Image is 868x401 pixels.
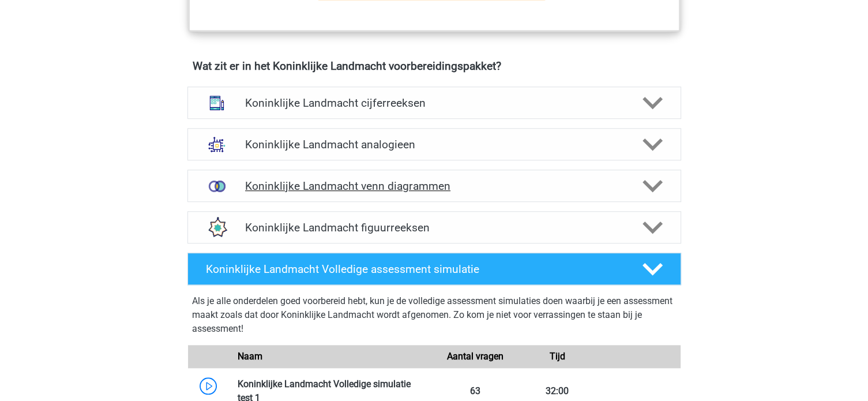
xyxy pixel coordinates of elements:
[193,59,676,73] h4: Wat zit er in het Koninklijke Landmacht voorbereidingspakket?
[206,263,623,276] h4: Koninklijke Landmacht Volledige assessment simulatie
[434,350,516,363] div: Aantal vragen
[202,88,232,118] img: cijferreeksen
[183,253,686,285] a: Koninklijke Landmacht Volledige assessment simulatie
[183,128,686,160] a: analogieen Koninklijke Landmacht analogieen
[229,350,434,363] div: Naam
[183,87,686,119] a: cijferreeksen Koninklijke Landmacht cijferreeksen
[192,294,677,340] div: Als je alle onderdelen goed voorbereid hebt, kun je de volledige assessment simulaties doen waarb...
[516,350,598,363] div: Tijd
[245,96,623,110] h4: Koninklijke Landmacht cijferreeksen
[245,221,623,234] h4: Koninklijke Landmacht figuurreeksen
[245,179,623,193] h4: Koninklijke Landmacht venn diagrammen
[183,211,686,243] a: figuurreeksen Koninklijke Landmacht figuurreeksen
[202,129,232,159] img: analogieen
[245,138,623,151] h4: Koninklijke Landmacht analogieen
[202,171,232,201] img: venn diagrammen
[202,212,232,242] img: figuurreeksen
[183,170,686,202] a: venn diagrammen Koninklijke Landmacht venn diagrammen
